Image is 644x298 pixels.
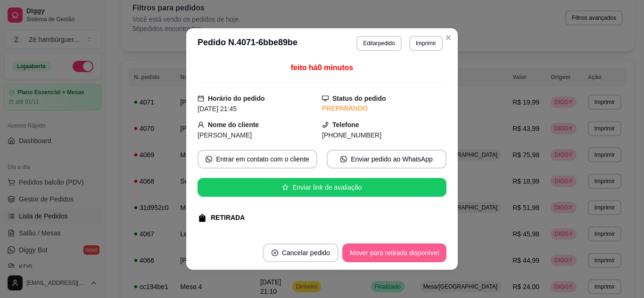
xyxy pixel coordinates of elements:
button: Editarpedido [356,36,401,51]
span: whats-app [340,156,347,162]
div: PREPARANDO [322,104,446,113]
button: starEnviar link de avaliação [198,178,446,197]
button: whats-appEntrar em contato com o cliente [198,150,317,169]
span: whats-app [206,156,212,162]
span: calendar [198,95,204,102]
span: close-circle [272,250,278,256]
strong: Telefone [332,121,359,129]
button: whats-appEnviar pedido ao WhatsApp [327,150,446,169]
strong: Horário do pedido [208,95,265,102]
strong: Status do pedido [332,95,386,102]
button: Close [441,30,456,45]
button: close-circleCancelar pedido [263,243,339,262]
button: Mover para retirada disponível [342,243,446,262]
span: [DATE] 21:45 [198,105,237,113]
div: RETIRADA [211,213,245,223]
span: feito há 0 minutos [291,64,353,72]
strong: Nome do cliente [208,121,259,129]
h3: Pedido N. 4071-6bbe89be [198,36,297,51]
span: [PHONE_NUMBER] [322,131,381,139]
span: star [282,184,289,191]
span: phone [322,121,329,128]
span: desktop [322,95,329,102]
button: Imprimir [409,36,443,51]
span: [PERSON_NAME] [198,131,252,139]
span: user [198,121,204,128]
